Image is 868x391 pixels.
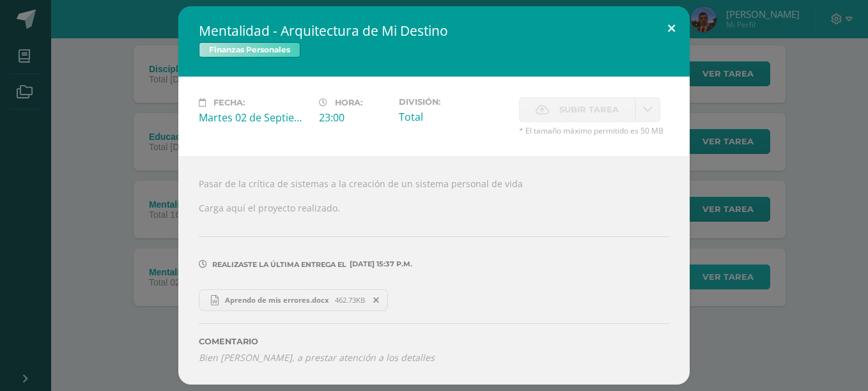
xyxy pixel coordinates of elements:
span: [DATE] 15:37 p.m. [346,264,412,264]
button: Close (Esc) [653,6,690,50]
span: Subir tarea [559,98,619,121]
span: Realizaste la última entrega el [212,260,346,269]
label: División: [399,97,509,107]
span: 462.73KB [335,295,365,305]
a: Aprendo de mis errores.docx 462.73KB [199,289,388,311]
a: La fecha de entrega ha expirado [635,97,660,122]
div: Martes 02 de Septiembre [199,111,309,125]
i: Bien [PERSON_NAME], a prestar atención a los detalles [199,351,435,364]
span: Remover entrega [366,293,387,307]
span: * El tamaño máximo permitido es 50 MB [519,125,669,136]
div: 23:00 [319,111,389,125]
span: Finanzas Personales [199,42,300,57]
div: Total [399,110,509,124]
label: La fecha de entrega ha expirado [519,97,635,122]
span: Fecha: [213,98,245,107]
label: Comentario [199,337,669,346]
span: Aprendo de mis errores.docx [219,295,335,305]
div: Pasar de la crítica de sistemas a la creación de un sistema personal de vida Carga aquí el proyec... [178,157,690,384]
span: Hora: [335,98,362,107]
h2: Mentalidad - Arquitectura de Mi Destino [199,22,669,40]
